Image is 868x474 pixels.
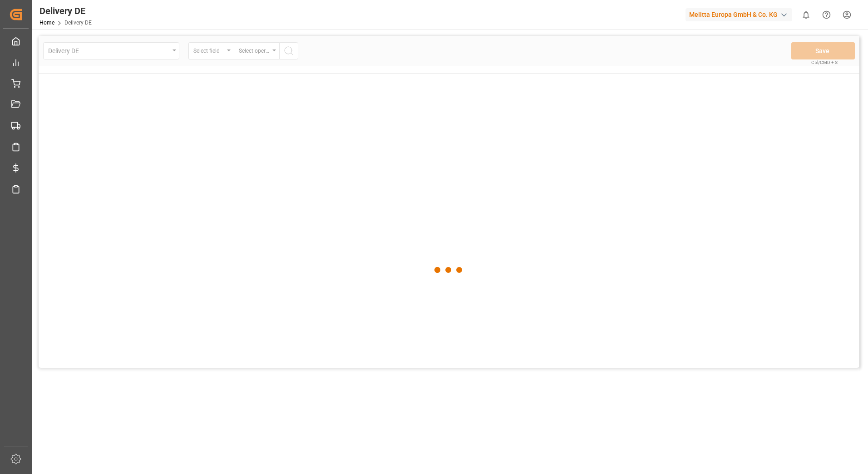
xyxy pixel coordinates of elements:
button: Melitta Europa GmbH & Co. KG [686,6,796,23]
div: Delivery DE [39,4,92,18]
div: Melitta Europa GmbH & Co. KG [686,8,792,21]
a: Home [39,20,54,26]
button: Help Center [816,5,837,25]
button: show 0 new notifications [796,5,816,25]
